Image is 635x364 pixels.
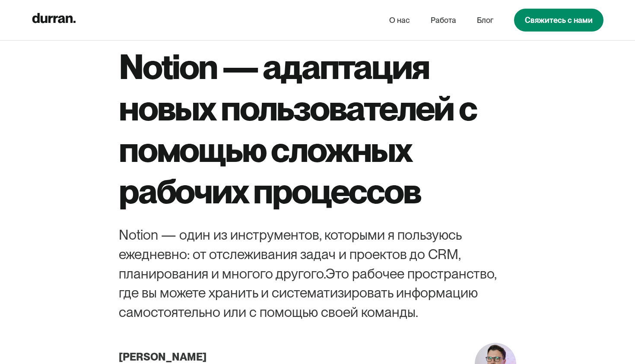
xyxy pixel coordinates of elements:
ya-tr-span: Свяжитесь с нами [525,16,593,25]
ya-tr-span: Это рабочее пространство, где вы можете хранить и систематизировать информацию самостоятельно или... [119,265,496,321]
a: Работа [431,12,456,28]
a: Свяжитесь с нами [514,9,603,32]
ya-tr-span: О нас [389,16,410,25]
ya-tr-span: [PERSON_NAME] [119,351,206,363]
a: О нас [389,12,410,28]
a: Главная [32,11,76,29]
ya-tr-span: Блог [477,16,493,25]
ya-tr-span: Notion — адаптация новых пользователей с помощью сложных рабочих процессов [119,46,476,212]
a: Блог [477,12,493,28]
ya-tr-span: Notion — один из инструментов, которыми я пользуюсь ежедневно: от отслеживания задач и проектов д... [119,226,461,282]
ya-tr-span: Работа [431,16,456,25]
